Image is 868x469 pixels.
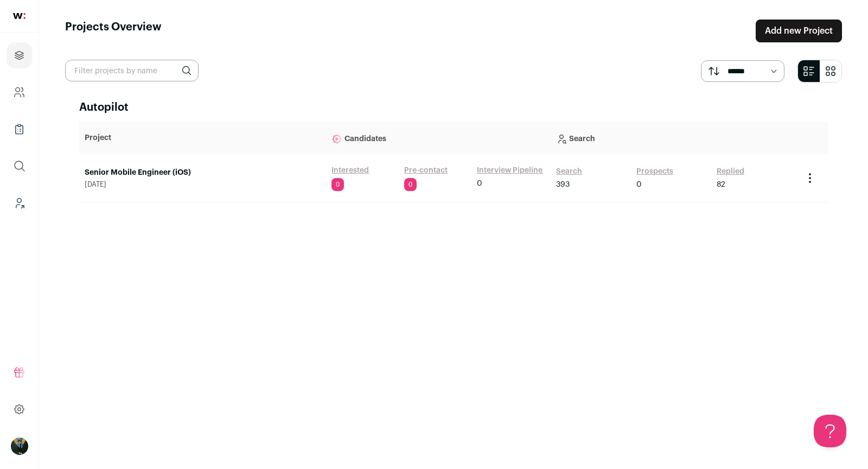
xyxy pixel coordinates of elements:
[331,178,344,191] span: 0
[717,166,744,177] a: Replied
[85,132,321,143] p: Project
[65,60,199,81] input: Filter projects by name
[636,166,673,177] a: Prospects
[85,167,321,178] a: Senior Mobile Engineer (iOS)
[7,190,32,216] a: Leads (Backoffice)
[477,178,482,189] span: 0
[556,166,582,177] a: Search
[556,179,570,190] span: 393
[7,116,32,142] a: Company Lists
[556,127,792,149] p: Search
[803,172,816,185] button: Project Actions
[65,20,162,42] h1: Projects Overview
[11,438,28,455] img: 12031951-medium_jpg
[756,20,842,42] a: Add new Project
[636,179,642,190] span: 0
[13,13,25,19] img: wellfound-shorthand-0d5821cbd27db2630d0214b213865d53afaa358527fdda9d0ea32b1df1b89c2c.svg
[814,415,846,447] iframe: Help Scout Beacon - Open
[7,79,32,105] a: Company and ATS Settings
[79,100,828,115] h2: Autopilot
[717,179,725,190] span: 82
[404,165,448,176] a: Pre-contact
[85,180,321,189] span: [DATE]
[404,178,417,191] span: 0
[11,438,28,455] button: Open dropdown
[477,165,542,176] a: Interview Pipeline
[7,42,32,68] a: Projects
[331,165,369,176] a: Interested
[331,127,545,149] p: Candidates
